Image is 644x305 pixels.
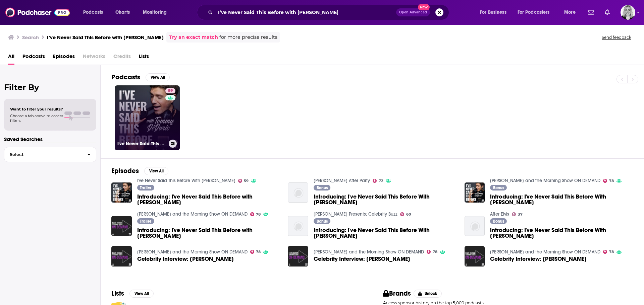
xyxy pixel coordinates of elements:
[144,167,168,175] button: View All
[137,256,234,262] a: Celebrity Interview: Tommy Didario
[111,73,140,81] h2: Podcasts
[288,182,308,203] img: Introducing: I've Never Said This Before With Tommy DiDario
[137,249,248,255] a: Elvis Duran and the Morning Show ON DEMAND
[518,213,523,216] span: 37
[83,51,105,65] span: Networks
[585,7,597,18] a: Show notifications dropdown
[111,167,168,175] a: EpisodesView All
[513,7,559,18] button: open menu
[137,227,280,239] a: Introducing: I've Never Said This Before with Tommy DiDario
[8,51,14,65] a: All
[169,33,218,41] a: Try an exact match
[4,152,82,157] span: Select
[111,289,124,298] h2: Lists
[129,290,154,298] button: View All
[433,250,437,253] span: 78
[140,219,151,223] span: Trailer
[406,213,411,216] span: 60
[203,5,455,20] div: Search podcasts, credits, & more...
[609,250,614,253] span: 78
[113,51,131,65] span: Credits
[480,8,506,17] span: For Business
[215,7,396,18] input: Search podcasts, credits, & more...
[621,5,635,20] button: Show profile menu
[5,6,70,19] img: Podchaser - Follow, Share and Rate Podcasts
[490,211,509,217] a: After Elvis
[490,194,633,205] a: Introducing: I've Never Said This Before With Tommy DiDario
[493,186,504,190] span: Bonus
[490,256,587,262] a: Celebrity Interview: Tommy Didario
[137,178,235,183] a: I've Never Said This Before With Tommy DiDario
[314,227,457,239] a: Introducing: I've Never Said This Before With Tommy DiDario
[111,216,132,236] img: Introducing: I've Never Said This Before with Tommy DiDario
[250,250,261,254] a: 78
[140,186,151,190] span: Trailer
[609,179,614,182] span: 78
[475,7,515,18] button: open menu
[314,211,397,217] a: Elvis Duran Presents: Celebrity Buzz
[137,194,280,205] a: Introducing: I've Never Said This Before with Tommy DiDario
[465,246,485,266] img: Celebrity Interview: Tommy Didario
[288,216,308,236] img: Introducing: I've Never Said This Before With Tommy DiDario
[621,5,635,20] img: User Profile
[314,256,410,262] span: Celebrity Interview: [PERSON_NAME]
[137,211,248,217] a: Elvis Duran and the Morning Show ON DEMAND
[22,34,39,41] h3: Search
[22,51,45,65] a: Podcasts
[256,250,261,253] span: 78
[564,8,576,17] span: More
[165,88,175,93] a: 59
[10,107,63,111] span: Want to filter your results?
[111,246,132,266] img: Celebrity Interview: Tommy Didario
[490,227,633,239] span: Introducing: I've Never Said This Before With [PERSON_NAME]
[317,186,328,190] span: Bonus
[137,256,234,262] span: Celebrity Interview: [PERSON_NAME]
[137,227,280,239] span: Introducing: I've Never Said This Before with [PERSON_NAME]
[139,51,149,65] a: Lists
[256,213,261,216] span: 78
[288,246,308,266] img: Celebrity Interview: Tommy DiDario
[111,7,134,18] a: Charts
[399,11,427,14] span: Open Advanced
[83,8,103,17] span: Podcasts
[379,179,383,182] span: 72
[490,194,633,205] span: Introducing: I've Never Said This Before With [PERSON_NAME]
[143,8,167,17] span: Monitoring
[602,7,612,18] a: Show notifications dropdown
[373,179,383,183] a: 72
[4,82,96,92] h2: Filter By
[418,4,430,10] span: New
[314,249,424,255] a: Elvis Duran and the Morning Show ON DEMAND
[396,8,430,16] button: Open AdvancedNew
[168,88,173,94] span: 59
[4,147,96,162] button: Select
[317,219,328,223] span: Bonus
[250,212,261,216] a: 78
[490,249,600,255] a: Elvis Duran and the Morning Show ON DEMAND
[4,136,96,142] p: Saved Searches
[465,216,485,236] img: Introducing: I've Never Said This Before With Tommy DiDario
[244,179,249,182] span: 59
[314,256,410,262] a: Celebrity Interview: Tommy DiDario
[465,182,485,203] img: Introducing: I've Never Said This Before With Tommy DiDario
[111,289,154,298] a: ListsView All
[314,194,457,205] a: Introducing: I've Never Said This Before With Tommy DiDario
[314,178,370,183] a: Elvis Duran's After Party
[490,178,600,183] a: Elvis Duran and the Morning Show ON DEMAND
[490,256,587,262] span: Celebrity Interview: [PERSON_NAME]
[111,167,139,175] h2: Episodes
[111,182,132,203] img: Introducing: I've Never Said This Before with Tommy DiDario
[10,113,63,123] span: Choose a tab above to access filters.
[603,179,614,183] a: 78
[559,7,584,18] button: open menu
